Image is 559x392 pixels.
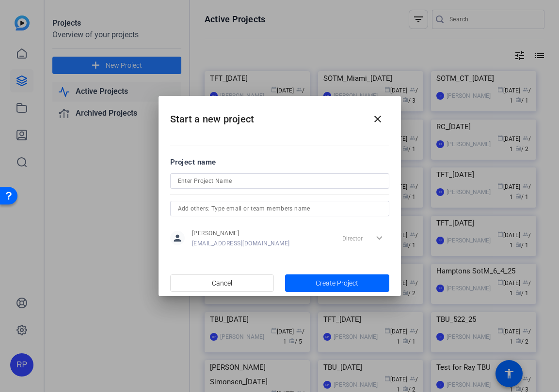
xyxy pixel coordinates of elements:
span: Cancel [212,274,232,292]
div: Project name [170,157,389,167]
h2: Start a new project [159,96,401,135]
button: Cancel [170,274,274,292]
input: Enter Project Name [178,175,382,187]
mat-icon: close [372,113,383,125]
span: Create Project [316,278,358,288]
span: [PERSON_NAME] [192,229,290,237]
span: [EMAIL_ADDRESS][DOMAIN_NAME] [192,240,290,247]
input: Add others: Type email or team members name [178,203,382,214]
button: Create Project [285,274,389,292]
mat-icon: person [170,231,185,245]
